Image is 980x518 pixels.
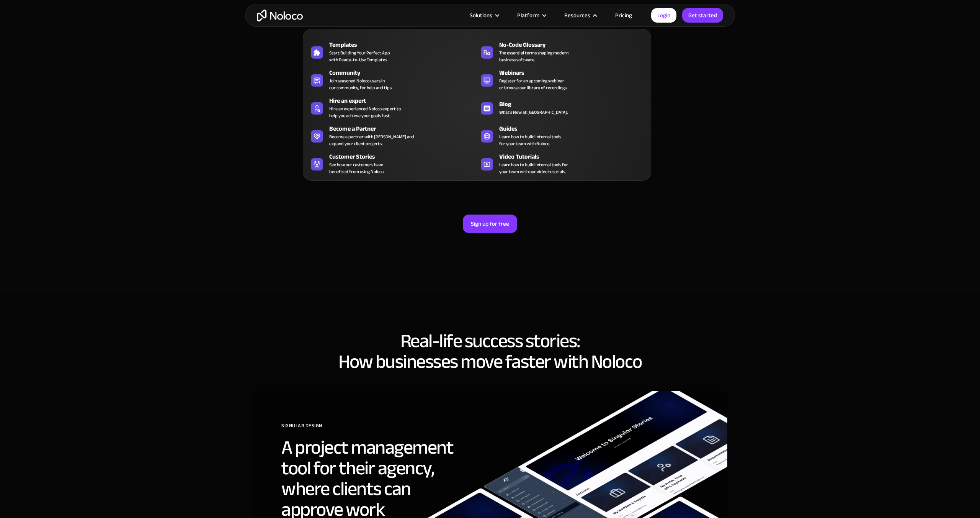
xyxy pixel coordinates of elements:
span: Learn how to build internal tools for your team with our video tutorials. [499,161,568,175]
a: Video TutorialsLearn how to build internal tools foryour team with our video tutorials. [477,151,647,177]
div: Resources [564,10,590,20]
div: Guides [499,124,650,133]
span: Start Building Your Perfect App with Ready-to-Use Templates [329,49,390,63]
div: Solutions [470,10,492,20]
div: Platform [517,10,539,20]
a: Sign up for free [463,215,517,233]
div: Customer Stories [329,152,480,161]
a: GuidesLearn how to build internal toolsfor your team with Noloco. [477,123,647,149]
div: Platform [508,10,555,20]
div: Webinars [499,68,650,77]
span: Register for an upcoming webinar or browse our library of recordings. [499,77,567,91]
span: Learn how to build internal tools for your team with Noloco. [499,133,561,147]
div: Blog [499,100,650,109]
a: BlogWhat's New at [GEOGRAPHIC_DATA]. [477,95,647,121]
a: WebinarsRegister for an upcoming webinaror browse our library of recordings. [477,67,647,93]
div: SIGNULAR DESIGN [281,420,475,437]
div: Solutions [460,10,508,20]
nav: Resources [303,18,651,181]
a: Pricing [606,10,642,20]
a: Login [651,8,676,23]
a: Become a PartnerBecome a partner with [PERSON_NAME] andexpand your client projects. [307,123,477,149]
div: Video Tutorials [499,152,650,161]
h2: Real-life success stories: How businesses move faster with Noloco [253,331,727,372]
a: CommunityJoin seasoned Noloco users inour community, for help and tips. [307,67,477,93]
a: home [257,10,303,21]
div: Templates [329,40,480,49]
div: No-Code Glossary [499,40,650,49]
div: Community [329,68,480,77]
span: The essential terms shaping modern business software. [499,49,568,63]
a: No-Code GlossaryThe essential terms shaping modernbusiness software. [477,39,647,65]
span: What's New at [GEOGRAPHIC_DATA]. [499,109,568,116]
div: Become a Partner [329,124,480,133]
a: Hire an expertHire an experienced Noloco expert tohelp you achieve your goals fast. [307,95,477,121]
a: Get started [682,8,723,23]
div: Become a partner with [PERSON_NAME] and expand your client projects. [329,133,414,147]
a: Customer StoriesSee how our customers havebenefited from using Noloco. [307,151,477,177]
div: Resources [555,10,606,20]
a: TemplatesStart Building Your Perfect Appwith Ready-to-Use Templates [307,39,477,65]
div: Hire an expert [329,96,480,105]
div: Hire an experienced Noloco expert to help you achieve your goals fast. [329,105,401,119]
span: Join seasoned Noloco users in our community, for help and tips. [329,77,392,91]
span: See how our customers have benefited from using Noloco. [329,161,384,175]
